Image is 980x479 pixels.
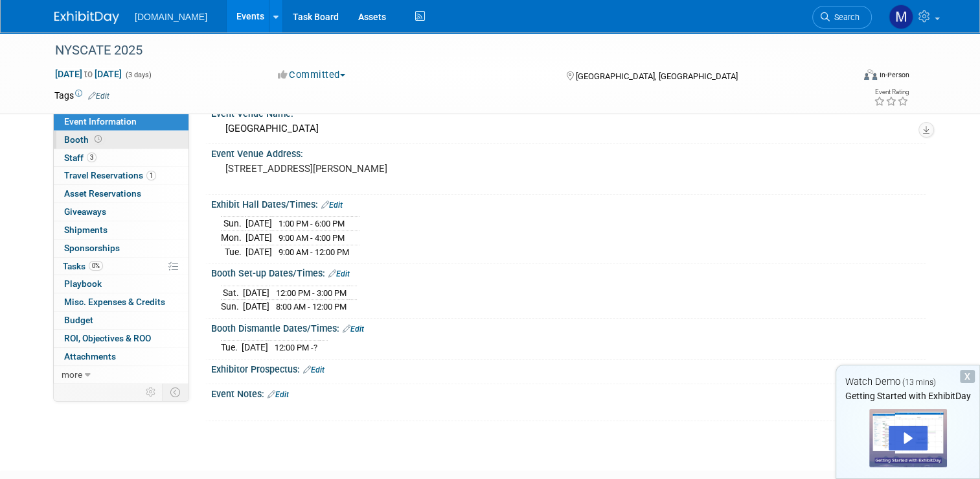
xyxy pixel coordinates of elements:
td: Toggle Event Tabs [163,384,189,400]
div: In-Person [879,70,909,80]
a: Shipments [54,221,188,239]
span: Booth [64,134,104,145]
span: to [82,69,95,79]
span: 1:00 PM - 6:00 PM [279,219,345,228]
span: [DOMAIN_NAME] [135,12,207,22]
span: Tasks [63,261,103,271]
a: Attachments [54,348,188,365]
a: Edit [303,365,325,375]
a: Asset Reservations [54,185,188,203]
a: Edit [268,390,289,399]
span: Misc. Expenses & Credits [64,297,165,307]
td: [DATE] [243,286,269,300]
td: Personalize Event Tab Strip [140,384,163,400]
a: Playbook [54,275,188,293]
div: Getting Started with ExhibitDay [836,389,979,402]
a: Travel Reservations1 [54,167,188,184]
span: more [62,369,82,380]
div: Booth Dismantle Dates/Times: [211,319,926,336]
span: Staff [64,153,97,163]
span: (3 days) [124,71,152,79]
a: Edit [88,92,109,101]
a: Search [812,6,872,29]
a: Staff3 [54,149,188,167]
span: Sponsorships [64,243,120,253]
span: Attachments [64,351,116,362]
span: 0% [89,261,103,271]
a: Misc. Expenses & Credits [54,293,188,311]
a: Tasks0% [54,258,188,275]
td: Tue. [221,245,245,258]
a: Edit [328,269,350,278]
span: 12:00 PM - [275,343,317,352]
span: Booth not reserved yet [92,134,104,144]
div: Event Notes: [211,384,926,401]
td: Sun. [221,217,245,231]
span: Asset Reservations [64,188,141,199]
span: Giveaways [64,206,106,217]
a: ROI, Objectives & ROO [54,330,188,347]
div: Exhibitor Prospectus: [211,360,926,376]
td: [DATE] [242,341,268,354]
span: Event Information [64,116,137,127]
span: 12:00 PM - 3:00 PM [276,288,347,298]
a: Event Information [54,113,188,130]
img: Mark Triftshauser [889,5,913,29]
a: Booth [54,131,188,149]
td: [DATE] [245,245,272,258]
td: Tue. [221,341,242,354]
div: Event Format [783,68,909,87]
div: Booth Set-up Dates/Times: [211,264,926,280]
pre: [STREET_ADDRESS][PERSON_NAME] [225,163,495,175]
div: Play [889,426,928,450]
img: ExhibitDay [54,11,119,24]
div: Event Venue Address: [211,144,926,160]
div: NYSCATE 2025 [51,39,837,62]
a: Edit [321,201,343,210]
td: Sun. [221,300,243,313]
div: [GEOGRAPHIC_DATA] [221,119,916,139]
td: [DATE] [243,300,269,313]
span: ROI, Objectives & ROO [64,333,151,343]
td: Sat. [221,286,243,300]
div: Dismiss [960,370,975,383]
span: ? [313,343,317,352]
span: Playbook [64,278,102,289]
td: Tags [54,89,109,102]
span: 9:00 AM - 4:00 PM [279,233,345,243]
div: Event Rating [874,89,909,95]
span: 1 [146,171,156,180]
span: 3 [87,153,97,162]
button: Committed [273,68,350,82]
td: Mon. [221,231,245,245]
a: Edit [343,325,364,334]
span: Travel Reservations [64,170,156,180]
div: Exhibit Hall Dates/Times: [211,195,926,212]
td: [DATE] [245,231,272,245]
a: Giveaways [54,203,188,221]
span: Search [830,12,860,22]
span: (13 mins) [902,378,936,387]
a: Budget [54,312,188,329]
td: [DATE] [245,217,272,231]
img: Format-Inperson.png [864,69,877,80]
span: Budget [64,315,93,325]
div: Watch Demo [836,375,979,389]
a: Sponsorships [54,239,188,257]
span: 9:00 AM - 12:00 PM [279,247,349,257]
a: more [54,366,188,384]
span: [DATE] [DATE] [54,68,122,80]
span: 8:00 AM - 12:00 PM [276,302,347,312]
span: [GEOGRAPHIC_DATA], [GEOGRAPHIC_DATA] [576,71,738,81]
span: Shipments [64,225,108,235]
